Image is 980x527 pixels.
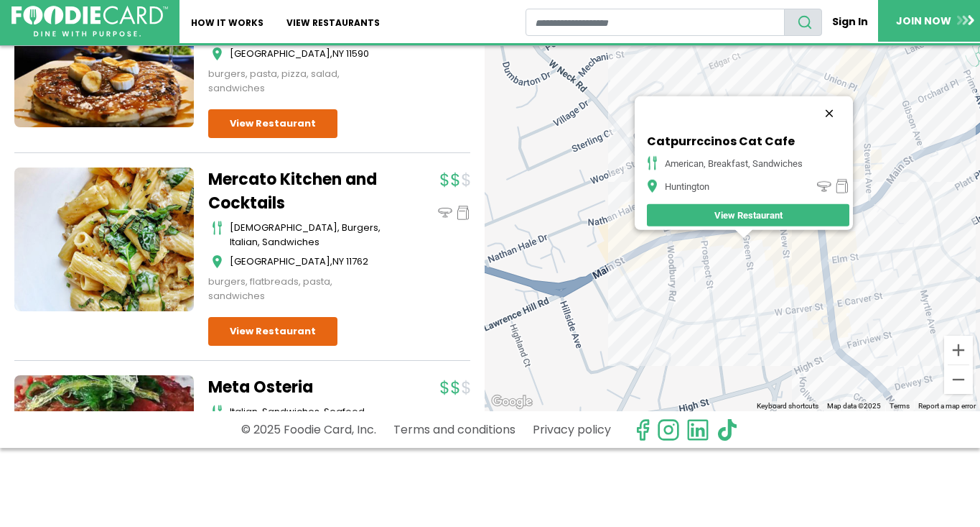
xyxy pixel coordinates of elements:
a: View Restaurant [647,204,849,226]
img: map_icon.svg [212,255,223,269]
img: map_icon.png [647,179,658,193]
span: NY [332,255,344,268]
button: Keyboard shortcuts [757,401,818,411]
img: pickup_icon.png [835,179,849,193]
div: [DEMOGRAPHIC_DATA], burgers, italian, sandwiches [230,221,388,249]
h5: Catpurrccinos Cat Cafe [647,134,848,148]
div: , [230,255,388,269]
img: FoodieCard; Eat, Drink, Save, Donate [11,6,168,37]
img: cutlery_icon.svg [212,405,223,419]
div: , [230,47,388,61]
img: dinein_icon.png [817,179,831,193]
div: burgers, flatbreads, pasta, sandwiches [208,275,388,303]
a: Terms and conditions [393,417,515,442]
a: Report a map error [918,402,976,410]
a: Sign In [822,9,878,35]
span: [GEOGRAPHIC_DATA] [230,255,330,268]
div: American, Breakfast, Sandwiches [665,158,803,169]
a: Privacy policy [533,417,611,442]
input: restaurant search [526,9,785,36]
span: NY [332,47,344,60]
span: 11590 [346,47,369,60]
img: Google [488,393,536,411]
p: © 2025 Foodie Card, Inc. [241,417,376,442]
img: map_icon.svg [212,47,223,61]
a: Mercato Kitchen and Cocktails [208,168,388,215]
img: cutlery_icon.svg [212,221,223,235]
img: dinein_icon.svg [438,206,452,220]
span: [GEOGRAPHIC_DATA] [230,47,330,60]
a: Meta Osteria [208,375,388,399]
div: burgers, pasta, pizza, salad, sandwiches [208,67,388,95]
svg: check us out on facebook [631,418,654,441]
button: Zoom out [944,365,973,394]
img: cutlery_icon.png [647,156,658,170]
a: Terms [890,402,910,410]
span: 11762 [346,255,368,268]
div: Huntington [665,181,709,192]
a: View Restaurant [208,109,337,138]
img: tiktok.svg [716,418,739,441]
img: linkedin.svg [686,418,709,441]
button: Zoom in [944,336,973,365]
a: Open this area in Google Maps (opens a new window) [488,393,536,411]
button: search [784,9,822,36]
span: Map data ©2025 [827,402,881,410]
button: Close [812,96,846,131]
a: View Restaurant [208,317,337,346]
img: pickup_icon.svg [456,206,470,220]
div: italian, sandwiches, seafood [230,405,388,419]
